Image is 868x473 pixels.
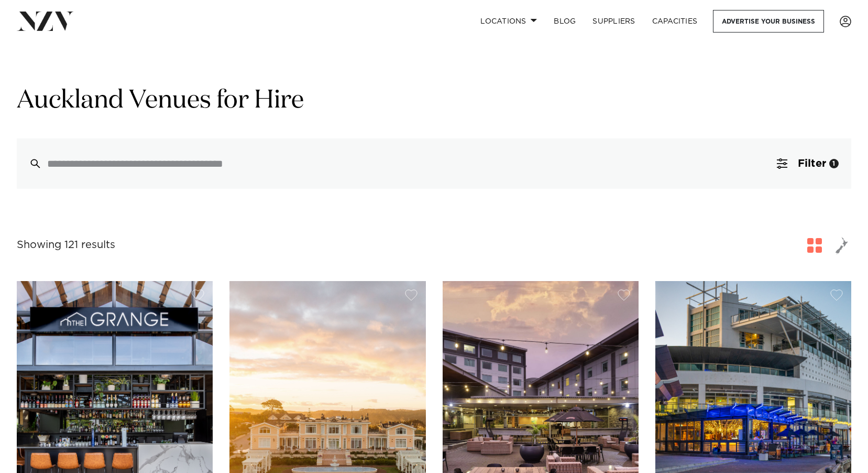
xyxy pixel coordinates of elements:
[644,10,706,33] a: Capacities
[764,138,851,189] button: Filter1
[17,237,115,253] div: Showing 121 results
[798,158,826,169] span: Filter
[829,159,839,168] div: 1
[545,10,584,33] a: BLOG
[17,84,851,117] h1: Auckland Venues for Hire
[17,12,74,30] img: nzv-logo.png
[713,10,824,33] a: Advertise your business
[472,10,545,33] a: Locations
[584,10,643,33] a: SUPPLIERS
